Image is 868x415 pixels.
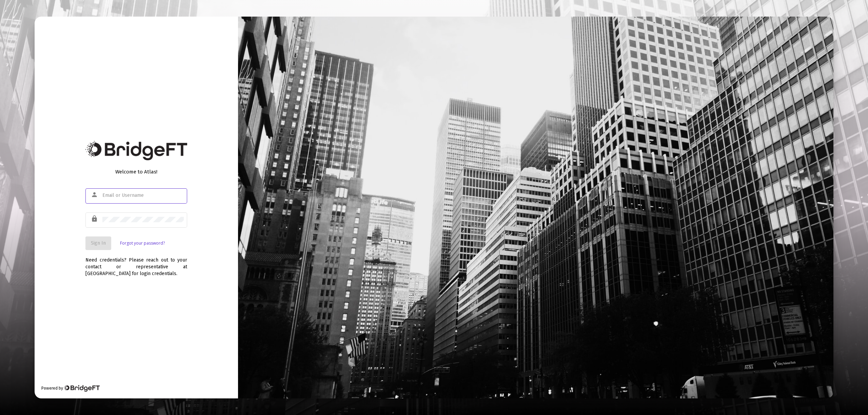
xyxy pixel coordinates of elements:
[120,240,165,247] a: Forgot your password?
[85,168,187,175] div: Welcome to Atlas!
[85,141,187,160] img: Bridge Financial Technology Logo
[41,385,99,392] div: Powered by
[85,236,111,250] button: Sign In
[102,193,184,198] input: Email or Username
[85,250,187,277] div: Need credentials? Please reach out to your contact or representative at [GEOGRAPHIC_DATA] for log...
[91,191,99,199] mat-icon: person
[64,385,99,392] img: Bridge Financial Technology Logo
[91,240,106,246] span: Sign In
[91,215,99,223] mat-icon: lock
